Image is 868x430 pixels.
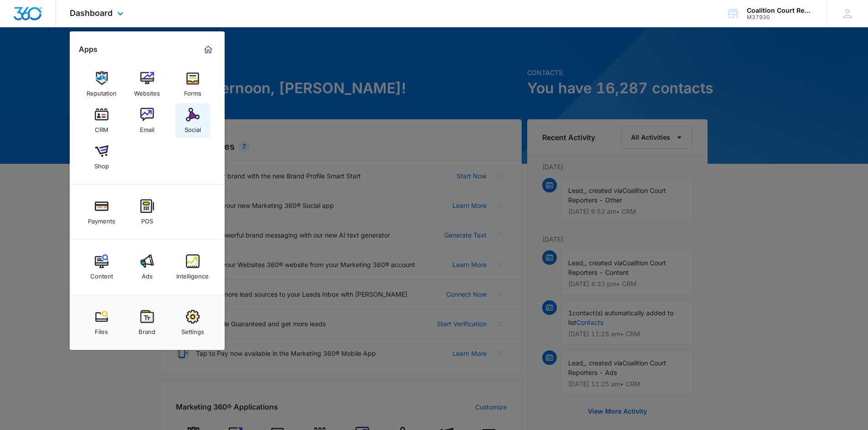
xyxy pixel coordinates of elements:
[139,324,155,335] div: Brand
[176,268,209,280] div: Intelligence
[79,45,98,54] h2: Apps
[747,7,813,14] div: account name
[84,67,119,101] a: Reputation
[70,8,113,18] span: Dashboard
[84,305,119,340] a: Files
[175,103,210,138] a: Social
[130,103,164,138] a: Email
[130,67,164,101] a: Websites
[181,324,204,335] div: Settings
[84,103,119,138] a: CRM
[175,305,210,340] a: Settings
[134,85,160,97] div: Websites
[142,268,153,280] div: Ads
[130,250,164,284] a: Ads
[84,250,119,284] a: Content
[141,213,153,225] div: POS
[747,14,813,20] div: account id
[95,324,108,335] div: Files
[84,140,119,174] a: Shop
[184,85,201,97] div: Forms
[87,85,117,97] div: Reputation
[130,195,164,229] a: POS
[201,42,216,57] a: Marketing 360® Dashboard
[175,250,210,284] a: Intelligence
[90,268,113,280] div: Content
[94,158,109,170] div: Shop
[95,121,108,133] div: CRM
[185,121,201,133] div: Social
[140,121,154,133] div: Email
[84,195,119,229] a: Payments
[88,213,115,225] div: Payments
[175,67,210,101] a: Forms
[130,305,164,340] a: Brand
